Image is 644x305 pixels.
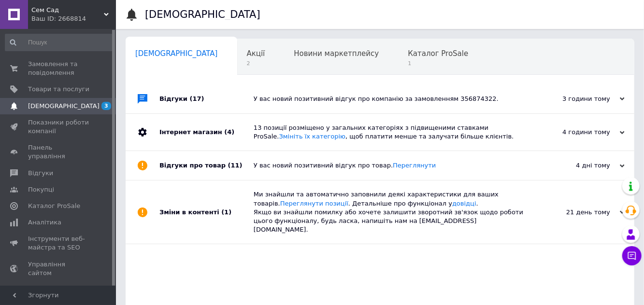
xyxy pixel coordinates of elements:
div: Ми знайшли та автоматично заповнили деякі характеристики для ваших товарів. . Детальніше про функ... [254,190,528,234]
a: Змініть їх категорію [279,133,346,140]
div: Ваш ID: 2668814 [31,14,116,23]
div: 21 день тому [528,208,625,217]
span: Акції [247,49,265,58]
span: Замовлення та повідомлення [28,60,89,77]
span: Каталог ProSale [408,49,468,58]
span: Аналітика [28,218,61,227]
span: Панель управління [28,143,89,161]
span: Покупці [28,185,54,194]
div: 4 дні тому [528,161,625,170]
span: Гаманець компанії [28,285,89,303]
span: (17) [190,95,204,102]
span: Інструменти веб-майстра та SEO [28,235,89,252]
div: 3 години тому [528,95,625,103]
span: (11) [228,162,243,169]
span: Товари та послуги [28,85,89,94]
span: Управління сайтом [28,260,89,277]
a: Переглянути позиції [280,200,348,207]
span: 2 [247,60,265,67]
span: [DEMOGRAPHIC_DATA] [28,102,100,111]
span: Відгуки [28,169,53,178]
span: [DEMOGRAPHIC_DATA] [135,49,218,58]
div: Відгуки [159,84,254,113]
span: Каталог ProSale [28,202,80,210]
span: 3 [101,102,111,110]
span: (4) [224,128,234,136]
div: 4 години тому [528,128,625,137]
div: Зміни в контенті [159,180,254,244]
div: Відгуки про товар [159,151,254,180]
a: довідці [452,200,476,207]
span: Показники роботи компанії [28,118,89,136]
span: 1 [408,60,468,67]
div: У вас новий позитивний відгук про товар. [254,161,528,170]
span: Сем Сад [31,6,104,14]
span: (1) [221,208,231,216]
button: Чат з покупцем [622,246,642,265]
h1: [DEMOGRAPHIC_DATA] [145,9,260,20]
a: Переглянути [393,162,436,169]
div: 13 позиції розміщено у загальних категоріях з підвищеними ставками ProSale. , щоб платити менше т... [254,124,528,141]
span: Новини маркетплейсу [294,49,379,58]
div: У вас новий позитивний відгук про компанію за замовленням 356874322. [254,95,528,103]
div: Інтернет магазин [159,114,254,151]
input: Пошук [5,34,114,51]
